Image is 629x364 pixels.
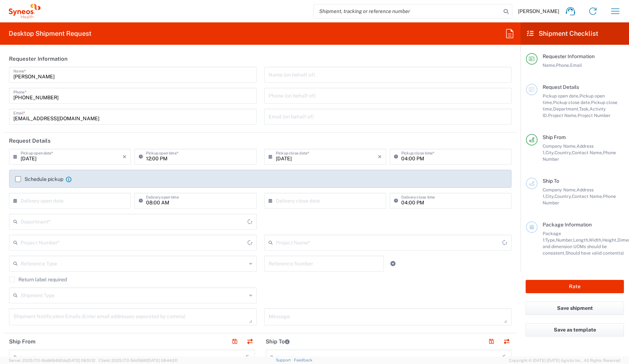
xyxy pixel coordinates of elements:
a: Add Reference [388,259,398,269]
button: Save as template [526,323,624,337]
input: Shipment, tracking or reference number [314,4,501,18]
span: Company Name, [543,187,577,192]
span: Contact Name, [572,194,603,199]
span: [PERSON_NAME] [518,8,559,14]
span: Project Number [578,113,611,118]
h2: Request Details [9,137,51,144]
span: Ship To [543,178,559,184]
span: Email [570,62,582,68]
span: Client: 2025.17.0-5dd568f [99,358,177,363]
a: Feedback [294,358,312,362]
span: Pickup open date, [543,93,579,99]
i: × [378,151,382,162]
span: Should have valid content(s) [565,250,624,256]
h2: Ship From [9,338,35,345]
h2: Desktop Shipment Request [9,29,91,38]
label: Return label required [9,277,67,282]
span: Country, [555,150,572,155]
span: Company Name, [543,143,577,149]
label: Schedule pickup [15,176,63,182]
span: Width, [589,237,602,243]
span: Name, [543,62,556,68]
span: Requester Information [543,53,595,59]
button: Save shipment [526,302,624,315]
a: Support [276,358,294,362]
span: Department, [553,106,579,112]
span: Package 1: [543,231,561,243]
span: City, [545,150,555,155]
span: [DATE] 08:44:20 [147,358,177,363]
span: Ship From [543,134,566,140]
h2: Requester Information [9,55,68,62]
span: Type, [545,237,556,243]
span: Length, [573,237,589,243]
span: Project Name, [548,113,578,118]
h2: Ship To [266,338,290,345]
span: Number, [556,237,573,243]
span: Pickup close date, [553,100,591,105]
span: Request Details [543,84,579,90]
span: Copyright © [DATE]-[DATE] Agistix Inc., All Rights Reserved [509,357,620,364]
button: Rate [526,280,624,293]
h2: Shipment Checklist [527,29,598,38]
span: [DATE] 09:51:12 [67,358,95,363]
i: × [123,151,127,162]
span: Server: 2025.17.0-16a969492de [9,358,95,363]
span: Task, [579,106,590,112]
span: City, [545,194,555,199]
span: Phone, [556,62,570,68]
span: Height, [602,237,617,243]
span: Contact Name, [572,150,603,155]
span: Country, [555,194,572,199]
span: Package Information [543,222,592,227]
